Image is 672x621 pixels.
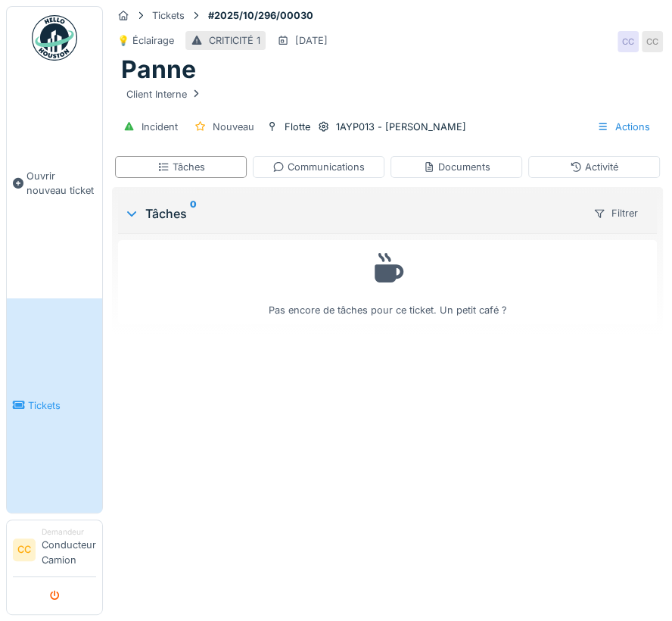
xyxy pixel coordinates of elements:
div: CRITICITÉ 1 [209,33,260,48]
a: CC DemandeurConducteur Camion [13,526,96,577]
span: Ouvrir nouveau ticket [26,169,96,198]
div: 1AYP013 - [PERSON_NAME] [336,120,466,134]
a: Ouvrir nouveau ticket [7,69,102,298]
div: CC [618,31,639,52]
div: Tâches [124,204,580,223]
div: Pas encore de tâches pour ce ticket. Un petit café ? [128,247,647,317]
div: Actions [590,116,657,138]
span: Tickets [28,398,96,413]
div: Tickets [152,8,185,23]
div: Demandeur [42,526,96,538]
div: Tâches [157,160,205,174]
div: Documents [423,160,490,174]
div: CC [642,31,663,52]
h1: Panne [121,55,196,84]
a: Tickets [7,298,102,513]
li: Conducteur Camion [42,526,96,573]
div: 💡 Éclairage [117,33,174,48]
sup: 0 [190,204,197,223]
div: Nouveau [213,120,254,134]
div: Incident [142,120,178,134]
strong: #2025/10/296/00030 [202,8,319,23]
img: Badge_color-CXgf-gQk.svg [32,15,77,61]
div: Communications [272,160,365,174]
li: CC [13,538,36,561]
div: Flotte [285,120,310,134]
div: Filtrer [586,202,645,224]
div: Client Interne [126,87,202,101]
div: Activité [570,160,618,174]
div: [DATE] [295,33,328,48]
